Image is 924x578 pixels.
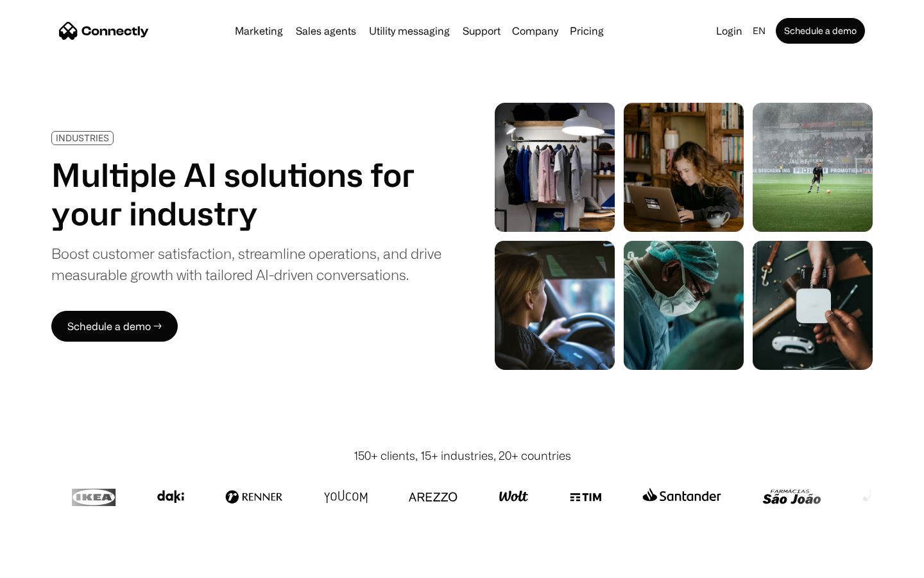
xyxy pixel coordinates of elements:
div: Boost customer satisfaction, streamline operations, and drive measurable growth with tailored AI-... [51,243,441,285]
div: INDUSTRIES [56,133,109,143]
aside: Language selected: English [13,554,77,574]
a: Login [711,22,748,40]
ul: Language list [26,556,77,574]
a: Pricing [565,26,609,36]
div: 150+ clients, 15+ industries, 20+ countries [354,447,571,464]
div: en [753,22,766,40]
a: Schedule a demo → [51,311,178,342]
div: Company [512,22,558,40]
a: Support [458,26,506,36]
a: Sales agents [291,26,361,36]
h1: Multiple AI solutions for your industry [51,155,441,232]
a: Marketing [230,26,288,36]
a: Schedule a demo [776,18,865,44]
a: Utility messaging [364,26,455,36]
